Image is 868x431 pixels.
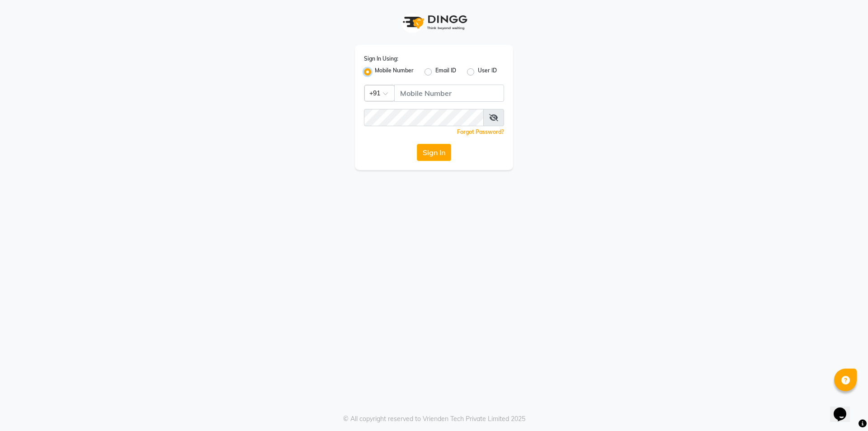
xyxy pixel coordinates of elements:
input: Username [364,109,484,126]
a: Forgot Password? [457,128,504,135]
label: User ID [478,66,497,77]
input: Username [394,85,504,102]
label: Sign In Using: [364,55,398,63]
label: Email ID [435,66,456,77]
label: Mobile Number [375,66,414,77]
iframe: chat widget [830,395,859,422]
img: logo1.svg [398,9,470,36]
button: Sign In [417,144,451,161]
